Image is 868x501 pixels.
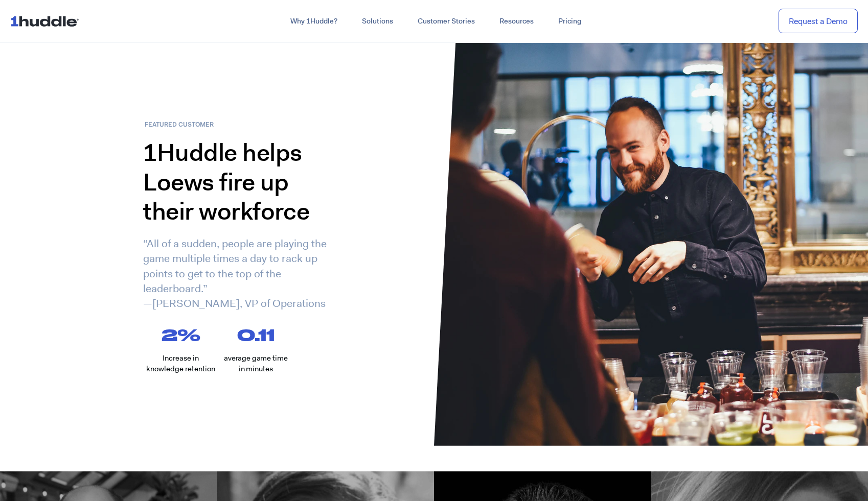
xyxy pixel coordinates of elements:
p: Increase in knowledge retention [145,353,217,374]
a: Why 1Huddle? [278,12,350,31]
a: Solutions [350,12,405,31]
h6: Featured customer [145,122,232,128]
span: 0.11 [237,327,275,343]
p: “All of a sudden, people are playing the game multiple times a day to rack up points to get to th... [143,236,343,312]
a: Pricing [546,12,593,31]
span: % [177,327,217,343]
span: 2 [162,327,177,343]
a: Customer Stories [405,12,487,31]
img: ... [10,11,83,31]
a: Resources [487,12,546,31]
h1: 1Huddle helps Loews fire up their workforce [143,138,343,226]
h2: average game time in minutes [222,353,289,374]
a: Request a Demo [779,9,858,34]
